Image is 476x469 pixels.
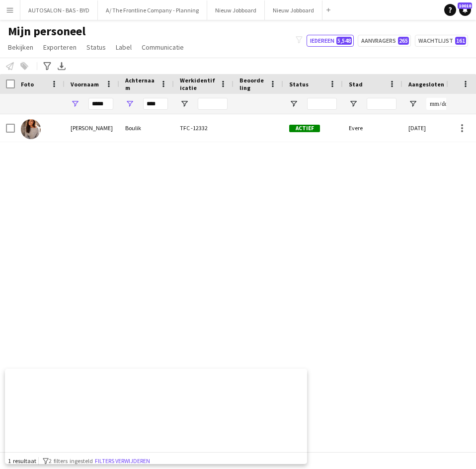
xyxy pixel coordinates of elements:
span: 5,548 [336,37,352,45]
span: Werkidentificatie [180,77,216,91]
span: 265 [398,37,409,45]
app-action-btn: Geavanceerde filters [41,60,53,72]
a: Label [112,41,136,54]
button: Wachtlijst161 [415,35,468,47]
button: Nieuw Jobboard [207,0,265,20]
input: Voornaam Filter Invoer [88,98,113,110]
span: Label [116,43,132,52]
a: Communicatie [138,41,188,54]
div: [PERSON_NAME] [65,114,119,142]
span: Communicatie [142,43,184,52]
input: Aangesloten Filter Invoer [426,98,456,110]
span: Exporteren [43,43,77,52]
input: Stad Filter Invoer [367,98,397,110]
span: Bekijken [8,43,33,52]
div: TFC -12332 [174,114,234,142]
a: Exporteren [39,41,80,54]
button: Aanvragers265 [358,35,411,47]
a: Status [82,41,110,54]
span: Stad [349,80,363,88]
span: Actief [289,125,320,132]
button: AUTOSALON - BAS - BYD [20,0,98,20]
app-action-btn: Exporteer XLSX [56,60,68,72]
iframe: Popup CTA [5,369,307,464]
div: [DATE] [402,114,462,142]
img: Wendy Boulik [21,119,41,139]
span: Foto [21,80,34,88]
span: Status [289,80,309,88]
button: Open Filtermenu [408,99,417,108]
input: Werkidentificatie Filter Invoer [198,98,228,110]
span: Beoordeling [239,77,265,91]
button: A/ The Frontline Company - Planning [98,0,207,20]
span: Achternaam [125,77,156,91]
button: Nieuw Jobboard [265,0,322,20]
button: Iedereen5,548 [307,35,354,47]
a: Bekijken [4,41,37,54]
span: 161 [455,37,466,45]
input: Status Filter Invoer [307,98,337,110]
a: 10018 [459,4,471,16]
button: Open Filtermenu [289,99,298,108]
button: Open Filtermenu [125,99,134,108]
span: Status [86,43,106,52]
input: Achternaam Filter Invoer [143,98,168,110]
span: 10018 [458,2,472,9]
span: Voornaam [71,80,99,88]
span: Mijn personeel [8,24,85,39]
button: Open Filtermenu [349,99,358,108]
span: Aangesloten [408,80,444,88]
button: Open Filtermenu [180,99,189,108]
div: Boulik [119,114,174,142]
button: Open Filtermenu [71,99,79,108]
div: Evere [343,114,402,142]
